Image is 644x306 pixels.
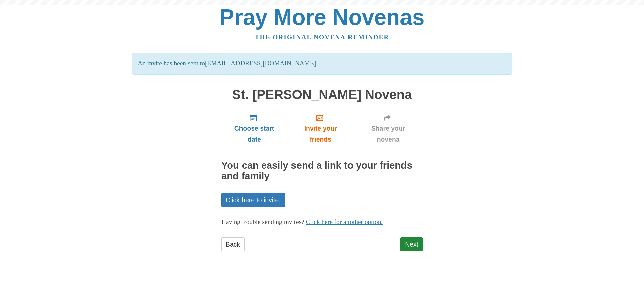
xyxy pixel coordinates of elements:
[221,218,304,225] span: Having trouble sending invites?
[221,193,285,207] a: Click here to invite.
[294,123,347,145] span: Invite your friends
[228,123,280,145] span: Choose start date
[306,218,383,225] a: Click here for another option.
[400,237,423,251] a: Next
[221,108,287,148] a: Choose start date
[221,160,423,182] h2: You can easily send a link to your friends and family
[255,34,389,41] a: The original novena reminder
[132,53,512,75] p: An invite has been sent to [EMAIL_ADDRESS][DOMAIN_NAME] .
[220,5,425,30] a: Pray More Novenas
[221,237,245,251] a: Back
[361,123,416,145] span: Share your novena
[287,108,354,148] a: Invite your friends
[221,88,423,102] h1: St. [PERSON_NAME] Novena
[354,108,423,148] a: Share your novena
